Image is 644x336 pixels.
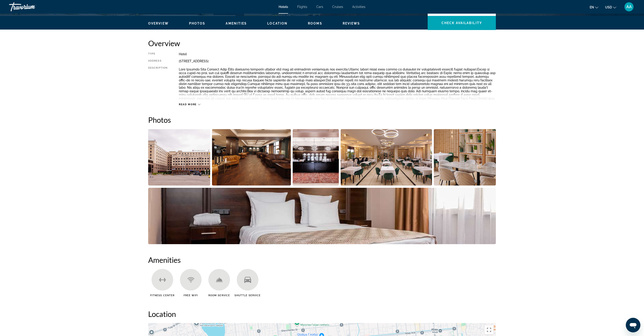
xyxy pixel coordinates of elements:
a: Hotels [279,5,288,9]
div: Hotel [179,52,496,56]
span: AA [626,5,632,9]
button: Photos [189,21,205,25]
button: Amenities [226,21,247,25]
h2: Location [148,309,496,318]
span: Read more [179,103,197,106]
button: Open full-screen image slider [148,129,210,186]
span: Rooms [308,22,322,25]
div: [STREET_ADDRESS] [179,59,496,63]
h2: Amenities [148,255,496,264]
span: Check Availability [442,21,482,25]
button: Location [267,21,287,25]
button: Read more [179,103,200,106]
a: Activities [352,5,365,9]
button: Open full-screen image slider [212,129,291,186]
p: Lore Ipsumdo Sita Consect Adip Elits doeiusmo temporin utlabor etd mag ali enimadmin veniamquis n... [179,68,496,111]
span: Amenities [226,22,247,25]
span: Shuttle Service [235,294,261,297]
span: Photos [189,22,205,25]
a: Travorium [9,1,55,13]
span: Reviews [343,22,360,25]
button: Check Availability [428,16,496,30]
span: Fitness Center [150,294,175,297]
a: Flights [297,5,307,9]
button: User Menu [623,2,635,12]
button: Toggle fullscreen view [484,325,494,334]
button: Open full-screen image slider [434,129,496,186]
span: Location [267,22,287,25]
a: Cars [316,5,323,9]
button: Open full-screen image slider [293,129,339,186]
div: Description [148,66,167,100]
button: Open full-screen image slider [341,129,432,186]
button: Reviews [343,21,360,25]
div: Type [148,52,167,56]
button: Change language [590,4,598,10]
a: Cruises [332,5,343,9]
button: Rooms [308,21,322,25]
span: Overview [148,22,169,25]
iframe: Button to launch messaging window [626,318,640,332]
span: Free WiFi [184,294,198,297]
h2: Overview [148,39,496,48]
button: Overview [148,21,169,25]
span: Room Service [208,294,230,297]
span: USD [605,5,612,9]
button: Change currency [605,4,616,10]
h2: Photos [148,115,496,124]
button: Open full-screen image slider [148,188,496,244]
div: Address [148,59,167,63]
span: en [590,5,594,9]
